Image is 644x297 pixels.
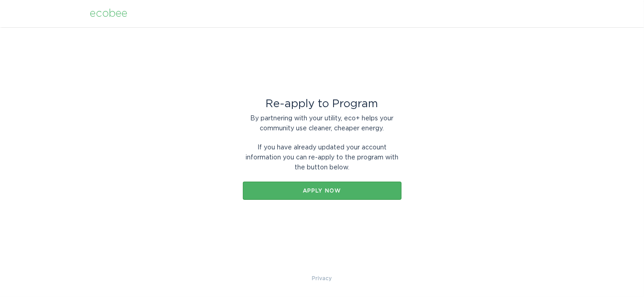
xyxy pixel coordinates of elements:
[90,9,128,19] div: ecobee
[243,143,402,173] div: If you have already updated your account information you can re-apply to the program with the but...
[247,188,397,193] div: Apply now
[312,273,332,283] a: Privacy Policy & Terms of Use
[243,182,402,200] button: Apply now
[243,99,402,109] div: Re-apply to Program
[243,114,402,134] div: By partnering with your utility, eco+ helps your community use cleaner, cheaper energy.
